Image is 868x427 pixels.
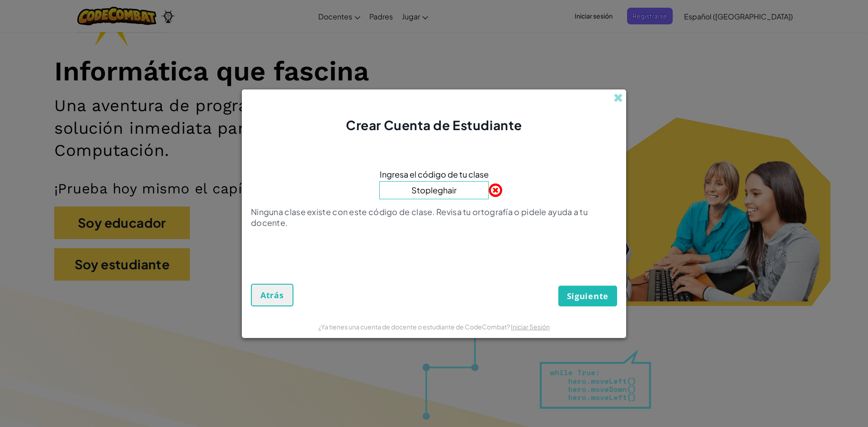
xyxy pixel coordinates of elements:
[260,290,284,300] span: Atrás
[567,291,609,301] span: Siguiente
[318,323,511,331] span: ¿Ya tienes una cuenta de docente o estudiante de CodeCombat?
[380,168,489,181] span: Ingresa el código de tu clase
[251,284,293,306] button: Atrás
[346,117,522,133] span: Crear Cuenta de Estudiante
[251,206,617,228] p: Ninguna clase existe con este código de clase. Revisa tu ortografía o pidele ayuda a tu docente.
[558,286,617,306] button: Siguiente
[511,323,550,331] a: Iniciar Sesión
